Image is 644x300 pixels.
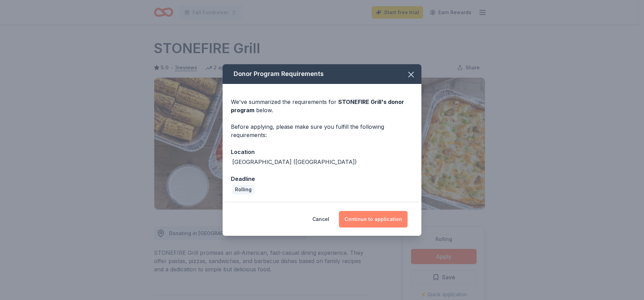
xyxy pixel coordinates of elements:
[232,158,357,166] div: [GEOGRAPHIC_DATA] ([GEOGRAPHIC_DATA])
[231,123,413,139] div: Before applying, please make sure you fulfill the following requirements:
[231,98,413,114] div: We've summarized the requirements for below.
[231,174,413,183] div: Deadline
[312,211,329,228] button: Cancel
[232,185,254,194] div: Rolling
[339,211,408,228] button: Continue to application
[231,147,413,156] div: Location
[223,64,421,84] div: Donor Program Requirements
